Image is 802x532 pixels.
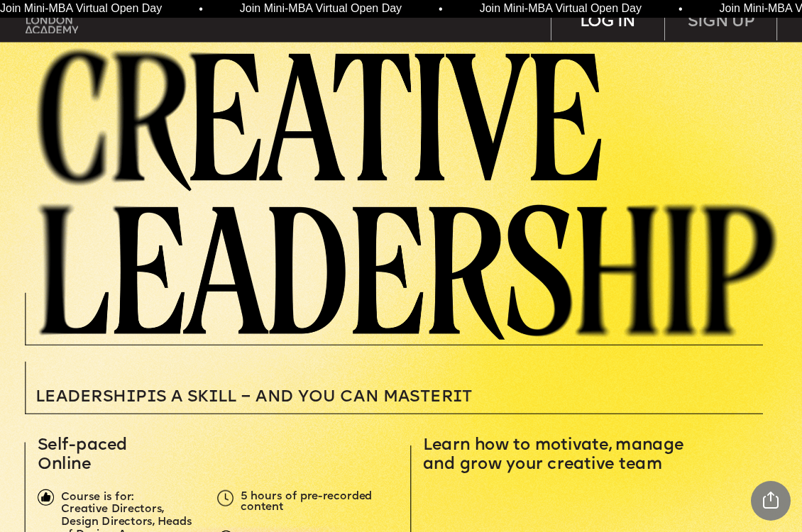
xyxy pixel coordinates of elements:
[61,492,134,504] span: Course is for:
[38,438,128,454] span: Self-paced
[126,389,136,405] span: i
[414,4,419,15] span: •
[146,389,155,405] span: i
[217,490,234,506] img: upload-5dcb7aea-3d7f-4093-a867-f0427182171d.png
[38,456,91,472] span: Online
[654,4,659,15] span: •
[241,491,375,514] span: 5 hours of pre-recorded content
[28,43,802,339] img: image-3435f618-b576-4c59-ac17-05593ebec101.png
[35,389,600,405] p: T
[423,438,688,473] span: Learn how to motivate, manage and grow your creative team
[751,481,791,521] div: Share
[175,4,179,15] span: •
[26,7,78,34] img: upload-bfdffa89-fac7-4f57-a443-c7c39906ba42.png
[35,389,462,405] span: Leadersh p s a sk ll – and you can MASTER
[453,389,462,405] span: i
[38,489,54,506] img: image-1fa7eedb-a71f-428c-a033-33de134354ef.png
[209,389,218,405] span: i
